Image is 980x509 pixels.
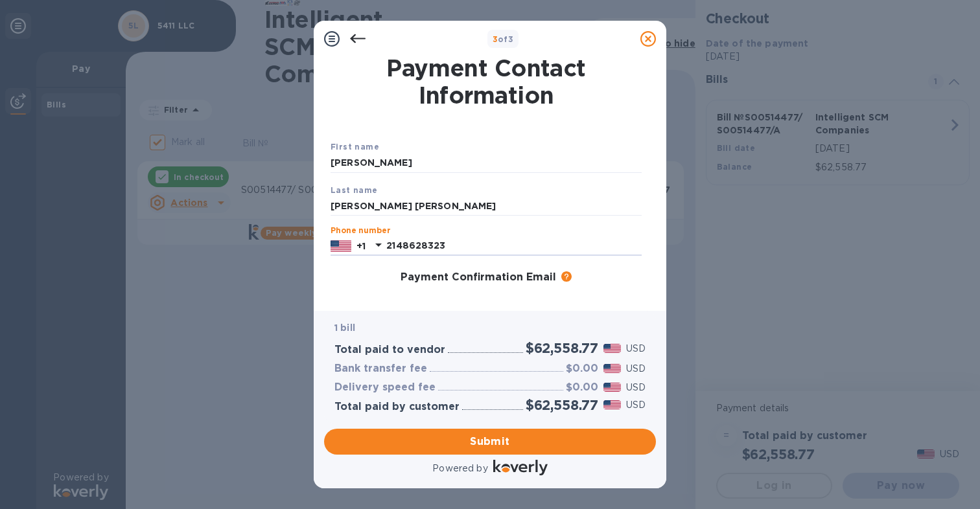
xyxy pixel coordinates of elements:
b: First name [331,142,379,152]
img: USD [603,364,621,373]
h2: $62,558.77 [526,340,598,356]
img: Logo [493,460,548,475]
h2: $62,558.77 [526,397,598,413]
h1: Payment Contact Information [331,54,642,109]
span: Submit [334,434,646,449]
input: Enter your first name [331,153,642,173]
h3: $0.00 [566,363,598,375]
b: of 3 [493,34,514,44]
input: Enter your phone number [386,236,642,256]
h3: Total paid by customer [334,401,460,413]
input: Enter your last name [331,196,642,216]
p: +1 [356,240,366,253]
img: USD [603,400,621,409]
p: USD [626,342,646,356]
img: USD [603,344,621,353]
h3: Bank transfer fee [334,363,427,375]
span: 3 [493,34,498,44]
p: Powered by [432,462,487,475]
h3: $0.00 [566,381,598,394]
h3: Delivery speed fee [334,381,436,394]
h3: Total paid to vendor [334,344,445,356]
b: Last name [331,185,378,195]
img: USD [603,383,621,392]
p: USD [626,398,646,412]
button: Submit [324,429,656,455]
img: US [331,239,351,253]
h3: Payment Confirmation Email [401,271,556,284]
p: USD [626,381,646,394]
b: 1 bill [334,322,355,333]
p: USD [626,362,646,376]
label: Phone number [331,227,390,235]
